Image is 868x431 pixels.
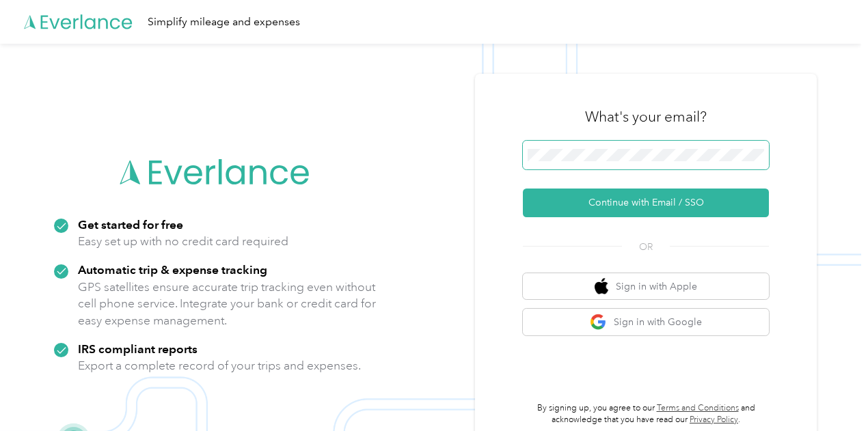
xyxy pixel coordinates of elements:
[585,107,707,126] h3: What's your email?
[523,402,769,426] p: By signing up, you agree to our and acknowledge that you have read our .
[595,278,608,295] img: apple logo
[523,273,769,300] button: apple logoSign in with Apple
[523,309,769,335] button: google logoSign in with Google
[590,314,607,331] img: google logo
[622,240,670,254] span: OR
[78,217,183,232] strong: Get started for free
[523,189,769,217] button: Continue with Email / SSO
[657,403,739,413] a: Terms and Conditions
[690,415,738,425] a: Privacy Policy
[78,233,288,250] p: Easy set up with no credit card required
[78,262,267,277] strong: Automatic trip & expense tracking
[78,279,377,329] p: GPS satellites ensure accurate trip tracking even without cell phone service. Integrate your bank...
[78,357,361,374] p: Export a complete record of your trips and expenses.
[148,14,300,31] div: Simplify mileage and expenses
[78,342,198,356] strong: IRS compliant reports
